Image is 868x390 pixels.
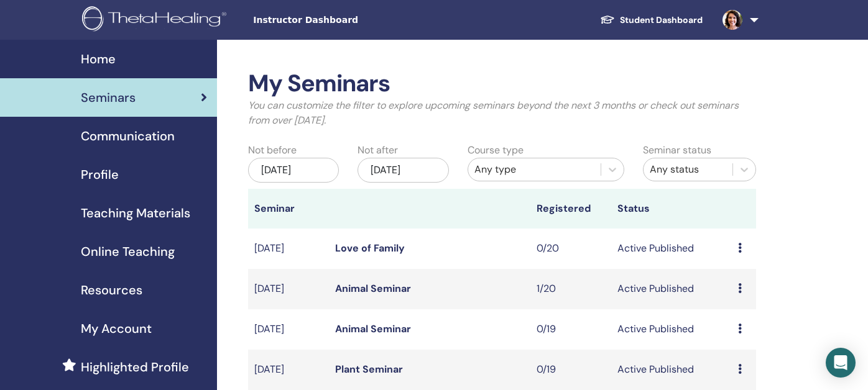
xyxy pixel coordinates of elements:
[611,189,732,229] th: Status
[248,98,756,128] p: You can customize the filter to explore upcoming seminars beyond the next 3 months or check out s...
[248,350,329,390] td: [DATE]
[468,143,524,158] label: Course type
[81,165,119,184] span: Profile
[611,269,732,309] td: Active Published
[81,242,175,261] span: Online Teaching
[611,229,732,269] td: Active Published
[358,158,448,183] div: [DATE]
[81,88,136,107] span: Seminars
[530,269,611,309] td: 1/20
[248,189,329,229] th: Seminar
[611,350,732,390] td: Active Published
[248,158,339,183] div: [DATE]
[530,350,611,390] td: 0/19
[81,204,190,222] span: Teaching Materials
[81,319,152,338] span: My Account
[81,127,175,145] span: Communication
[358,143,398,158] label: Not after
[248,309,329,350] td: [DATE]
[248,229,329,269] td: [DATE]
[474,162,594,177] div: Any type
[530,189,611,229] th: Registered
[248,70,756,98] h2: My Seminars
[650,162,726,177] div: Any status
[530,229,611,269] td: 0/20
[723,10,742,30] img: default.jpg
[530,309,611,350] td: 0/19
[590,9,713,32] a: Student Dashboard
[335,363,403,376] a: Plant Seminar
[335,282,411,295] a: Animal Seminar
[826,348,856,378] div: Open Intercom Messenger
[611,309,732,350] td: Active Published
[81,358,189,376] span: Highlighted Profile
[600,14,615,25] img: graduation-cap-white.svg
[248,143,297,158] label: Not before
[335,242,405,255] a: Love of Family
[81,281,142,299] span: Resources
[643,143,711,158] label: Seminar status
[253,14,440,27] span: Instructor Dashboard
[248,269,329,309] td: [DATE]
[335,322,411,335] a: Animal Seminar
[82,6,231,34] img: logo.png
[81,50,116,68] span: Home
